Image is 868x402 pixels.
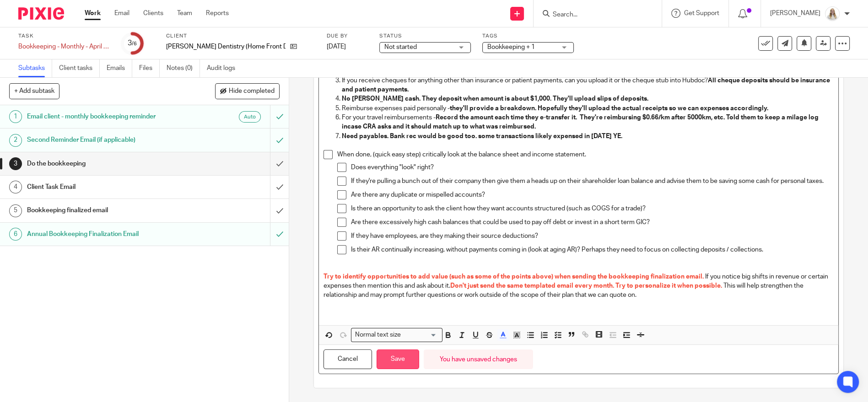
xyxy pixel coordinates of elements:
[482,32,574,40] label: Tags
[351,231,834,241] p: If they have employees, are they making their source deductions?
[9,134,22,147] div: 2
[342,104,834,113] p: Reimburse expenses paid personally -
[9,181,22,193] div: 4
[351,245,834,254] p: Is their AR continually increasing, without payments coming in (look at aging AR)? Perhaps they n...
[132,41,137,46] small: /6
[139,59,160,77] a: Files
[323,349,372,369] button: Cancel
[229,88,275,95] span: Hide completed
[27,133,183,147] h1: Second Reminder Email (if applicable)
[351,218,834,227] p: Are there excessively high cash balances that could be used to pay off debt or invest in a short ...
[143,9,163,18] a: Clients
[342,96,648,102] strong: No [PERSON_NAME] cash. They deposit when amount is about $1,000. They'll upload slips of deposits.
[684,10,719,16] span: Get Support
[337,150,834,159] p: When done, (quick easy step) critically look at the balance sheet and income statement.
[128,38,137,48] div: 3
[85,9,101,18] a: Work
[450,283,722,289] span: Don't just send the same templated email every month. Try to personalize it when possible.
[9,83,59,99] button: + Add subtask
[166,42,286,51] p: [PERSON_NAME] Dentistry (Home Front Dental)
[404,330,437,340] input: Search for option
[825,6,840,21] img: Headshot%2011-2024%20white%20background%20square%202.JPG
[450,105,768,112] strong: they'll provide a breakdown. Hopefully they'll upload the actual receipts so we can expenses acco...
[27,110,183,123] h1: Email client - monthly bookkeeping reminder
[167,59,200,77] a: Notes (0)
[206,9,229,18] a: Reports
[177,9,192,18] a: Team
[107,59,132,77] a: Emails
[770,9,820,18] p: [PERSON_NAME]
[323,272,834,300] p: If you notice big shifts in revenue or certain expenses then mention this and ask about it. This ...
[27,180,183,194] h1: Client Task Email
[377,349,419,369] button: Save
[166,32,315,40] label: Client
[9,204,22,217] div: 5
[114,9,129,18] a: Email
[18,59,52,77] a: Subtasks
[342,113,834,132] p: For your travel reimbursements -
[353,330,403,340] span: Normal text size
[27,227,183,241] h1: Annual Bookkeeping Finalization Email
[27,204,183,217] h1: Bookkeeping finalized email
[351,177,834,186] p: If they're pulling a bunch out of their company then give them a heads up on their shareholder lo...
[379,32,471,40] label: Status
[9,228,22,241] div: 6
[323,273,704,280] span: Try to identify opportunities to add value (such as some of the points above) when sending the bo...
[9,110,22,123] div: 1
[327,43,346,50] span: [DATE]
[18,32,110,40] label: Task
[327,32,368,40] label: Due by
[552,11,634,19] input: Search
[59,59,100,77] a: Client tasks
[27,157,183,171] h1: Do the bookkeeping
[487,44,535,50] span: Bookkeeping + 1
[351,190,834,199] p: Are there any duplicate or mispelled accounts?
[342,76,834,95] p: If you receive cheques for anything other than insurance or patient payments, can you upload it o...
[424,349,533,369] div: You have unsaved changes
[9,157,22,170] div: 3
[384,44,417,50] span: Not started
[207,59,242,77] a: Audit logs
[239,111,261,123] div: Auto
[215,83,280,99] button: Hide completed
[342,133,622,139] strong: Need payables. Bank rec would be good too. some transactions likely expensed in [DATE] YE.
[18,7,64,20] img: Pixie
[342,114,820,130] strong: Record the amount each time they e-transfer it. They're reimbursing $0.66/km after 5000km, etc. T...
[351,328,442,342] div: Search for option
[18,42,110,51] div: Bookkeeping - Monthly - April - July
[351,204,834,213] p: Is there an opportunity to ask the client how they want accounts structured (such as COGS for a t...
[351,163,834,172] p: Does everything "look" right?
